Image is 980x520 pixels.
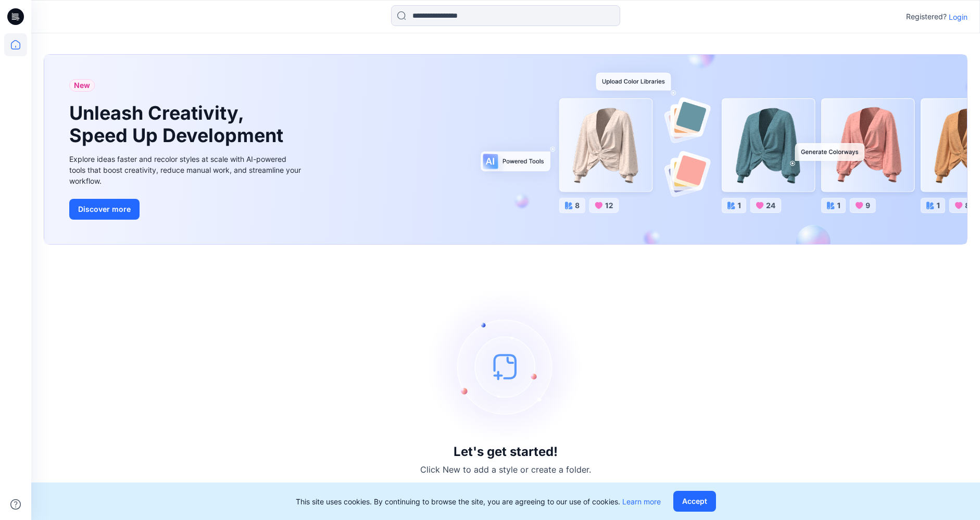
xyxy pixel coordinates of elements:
[74,79,90,92] span: New
[420,463,591,476] p: Click New to add a style or create a folder.
[622,497,661,506] a: Learn more
[428,288,584,445] img: empty-state-image.svg
[69,102,288,147] h1: Unleash Creativity, Speed Up Development
[673,491,716,512] button: Accept
[69,154,304,186] div: Explore ideas faster and recolor styles at scale with AI-powered tools that boost creativity, red...
[69,199,304,220] a: Discover more
[454,445,558,459] h3: Let's get started!
[949,11,968,22] p: Login
[69,199,140,220] button: Discover more
[906,10,947,23] p: Registered?
[296,496,661,507] p: This site uses cookies. By continuing to browse the site, you are agreeing to our use of cookies.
